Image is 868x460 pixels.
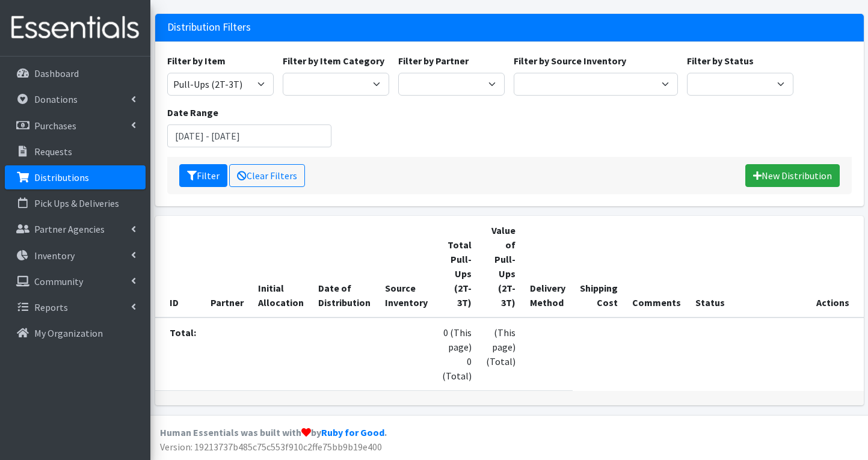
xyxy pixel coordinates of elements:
[167,54,226,68] label: Filter by Item
[5,114,146,138] a: Purchases
[34,250,75,262] p: Inventory
[398,54,469,68] label: Filter by Partner
[5,8,146,48] img: HumanEssentials
[34,93,78,105] p: Donations
[5,87,146,111] a: Donations
[34,275,83,287] p: Community
[34,67,79,79] p: Dashboard
[5,217,146,241] a: Partner Agencies
[479,216,523,317] th: Value of Pull-Ups (2T-3T)
[34,120,76,132] p: Purchases
[170,327,196,339] strong: Total:
[435,317,479,391] td: 0 (This page) 0 (Total)
[5,269,146,293] a: Community
[5,244,146,268] a: Inventory
[179,164,227,187] button: Filter
[34,197,119,209] p: Pick Ups & Deliveries
[573,216,625,317] th: Shipping Cost
[167,105,218,120] label: Date Range
[34,146,72,158] p: Requests
[479,317,523,391] td: (This page) (Total)
[688,216,732,317] th: Status
[687,54,754,68] label: Filter by Status
[523,216,573,317] th: Delivery Method
[251,216,311,317] th: Initial Allocation
[435,216,479,317] th: Total Pull-Ups (2T-3T)
[155,216,203,317] th: ID
[34,223,105,235] p: Partner Agencies
[203,216,251,317] th: Partner
[167,124,331,147] input: January 1, 2011 - December 31, 2011
[160,426,387,438] strong: Human Essentials was built with by .
[5,295,146,319] a: Reports
[34,327,103,339] p: My Organization
[732,216,864,317] th: Actions
[34,171,89,183] p: Distributions
[321,426,384,438] a: Ruby for Good
[745,164,840,187] a: New Distribution
[311,216,378,317] th: Date of Distribution
[160,441,382,453] span: Version: 19213737b485c75c553f910c2ffe75bb9b19e400
[514,54,626,68] label: Filter by Source Inventory
[167,21,251,34] h3: Distribution Filters
[34,301,68,313] p: Reports
[5,321,146,345] a: My Organization
[5,165,146,189] a: Distributions
[283,54,384,68] label: Filter by Item Category
[378,216,435,317] th: Source Inventory
[625,216,688,317] th: Comments
[5,61,146,85] a: Dashboard
[5,191,146,215] a: Pick Ups & Deliveries
[5,140,146,164] a: Requests
[229,164,305,187] a: Clear Filters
